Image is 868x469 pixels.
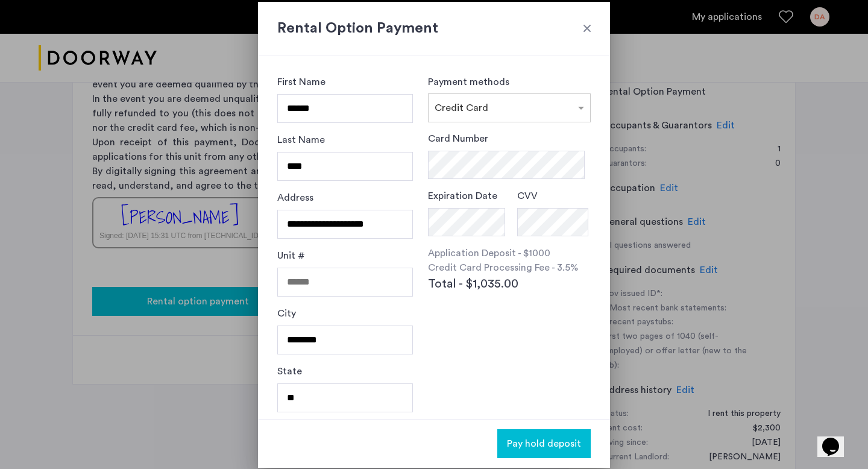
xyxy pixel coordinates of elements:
p: Application Deposit - $1000 [428,246,591,260]
label: Last Name [277,133,325,147]
span: Total - $1,035.00 [428,275,518,293]
p: Credit Card Processing Fee - 3.5% [428,260,591,275]
span: Pay hold deposit [507,436,581,451]
label: Expiration Date [428,189,497,203]
iframe: chat widget [817,421,856,457]
label: Card Number [428,131,488,146]
label: First Name [277,75,325,89]
label: Payment methods [428,77,509,87]
label: State [277,364,302,379]
h2: Rental Option Payment [277,17,591,39]
label: City [277,306,296,321]
span: Credit Card [435,103,488,113]
label: CVV [517,189,538,203]
label: Unit # [277,248,305,263]
label: Address [277,190,313,205]
button: button [497,429,591,458]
